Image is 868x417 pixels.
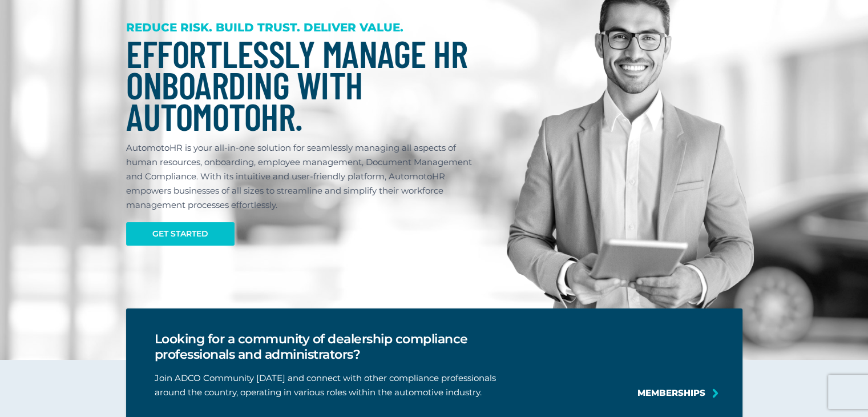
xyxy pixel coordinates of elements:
a: Memberships [637,386,705,400]
h3: REDUCE RISK. BUILD TRUST. DELIVER VALUE. [126,21,479,35]
a: Get Started [126,222,235,246]
p: Join ADCO Community [DATE] and connect with other compliance professionals around the country, op... [155,371,537,399]
h1: Effortlessly Manage HR Onboarding with AutomotoHR. [126,38,479,132]
p: AutomotoHR is your all-in-one solution for seamlessly managing all aspects of human resources, on... [126,141,479,212]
